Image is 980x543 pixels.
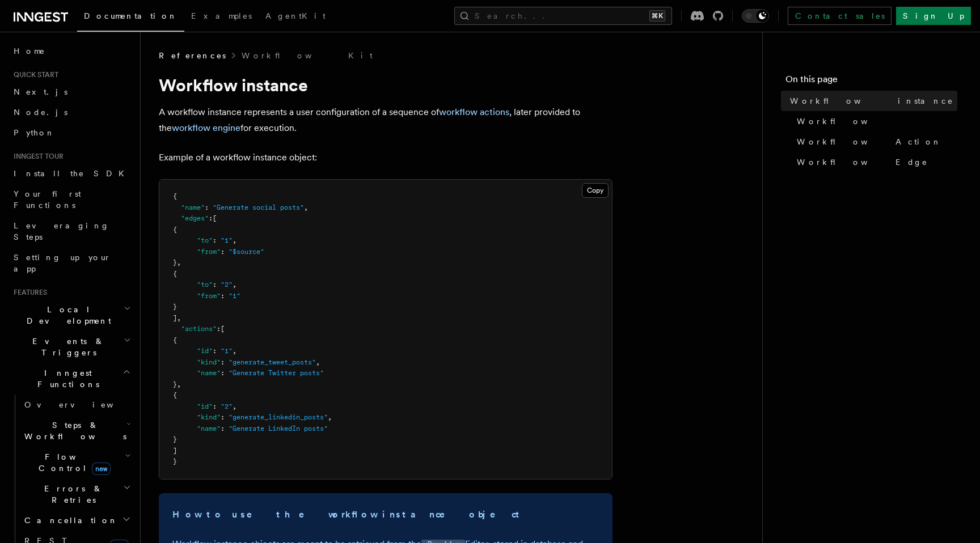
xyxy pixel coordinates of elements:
[9,152,64,161] span: Inngest tour
[20,510,133,531] button: Cancellation
[229,358,316,366] span: "generate_tweet_posts"
[9,82,133,102] a: Next.js
[159,75,612,95] h1: Workflow instance
[213,203,304,211] span: "Generate social posts"
[221,369,225,377] span: :
[159,150,612,166] p: Example of a workflow instance object:
[172,509,524,520] strong: How to use the workflow instance object
[233,402,236,410] span: ,
[213,402,217,410] span: :
[172,122,240,133] a: workflow engine
[173,380,177,388] span: }
[221,325,225,333] span: [
[229,425,328,432] span: "Generate LinkedIn posts"
[20,394,133,415] a: Overview
[9,41,133,61] a: Home
[14,189,81,210] span: Your first Functions
[205,203,209,211] span: :
[9,247,133,279] a: Setting up your app
[159,104,612,136] p: A workflow instance represents a user configuration of a sequence of , later provided to the for ...
[20,451,125,474] span: Flow Control
[191,11,252,20] span: Examples
[24,400,141,409] span: Overview
[197,358,221,366] span: "kind"
[221,292,225,300] span: :
[9,299,133,331] button: Local Development
[173,336,177,344] span: {
[233,236,236,244] span: ,
[316,358,320,366] span: ,
[20,419,126,442] span: Steps & Workflows
[304,203,308,211] span: ,
[221,347,233,355] span: "1"
[265,11,326,20] span: AgentKit
[20,483,123,506] span: Errors & Retries
[788,7,892,25] a: Contact sales
[797,136,941,147] span: WorkflowAction
[229,248,264,256] span: "$source"
[9,331,133,363] button: Events & Triggers
[177,314,181,322] span: ,
[20,447,133,478] button: Flow Controlnew
[184,3,259,31] a: Examples
[785,91,957,111] a: Workflow instance
[159,50,226,61] span: References
[77,3,184,32] a: Documentation
[9,336,124,358] span: Events & Triggers
[9,215,133,247] a: Leveraging Steps
[181,203,205,211] span: "name"
[14,169,131,178] span: Install the SDK
[896,7,971,25] a: Sign Up
[328,413,332,421] span: ,
[259,3,332,31] a: AgentKit
[181,214,209,222] span: "edges"
[229,292,240,300] span: "1"
[14,221,109,241] span: Leveraging Steps
[221,413,225,421] span: :
[197,413,221,421] span: "kind"
[14,253,111,273] span: Setting up your app
[181,325,217,333] span: "actions"
[213,236,217,244] span: :
[221,236,233,244] span: "1"
[9,122,133,143] a: Python
[197,402,213,410] span: "id"
[9,102,133,122] a: Node.js
[454,7,672,25] button: Search...⌘K
[14,128,55,137] span: Python
[14,87,67,96] span: Next.js
[229,369,324,377] span: "Generate Twitter posts"
[173,258,177,266] span: }
[197,236,213,244] span: "to"
[221,358,225,366] span: :
[229,413,328,421] span: "generate_linkedin_posts"
[197,281,213,289] span: "to"
[197,369,221,377] span: "name"
[14,108,67,117] span: Node.js
[233,347,236,355] span: ,
[197,347,213,355] span: "id"
[233,281,236,289] span: ,
[792,111,957,131] a: Workflow
[792,152,957,172] a: WorkflowEdge
[173,270,177,278] span: {
[797,156,928,168] span: WorkflowEdge
[197,292,221,300] span: "from"
[742,9,769,23] button: Toggle dark mode
[221,425,225,432] span: :
[221,281,233,289] span: "2"
[173,314,177,322] span: ]
[242,50,373,61] a: Workflow Kit
[213,347,217,355] span: :
[84,11,178,20] span: Documentation
[20,478,133,510] button: Errors & Retries
[792,131,957,152] a: WorkflowAction
[9,184,133,215] a: Your first Functions
[582,183,609,198] button: Copy
[213,281,217,289] span: :
[20,515,118,526] span: Cancellation
[173,435,177,443] span: }
[9,70,58,79] span: Quick start
[221,402,233,410] span: "2"
[92,463,111,475] span: new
